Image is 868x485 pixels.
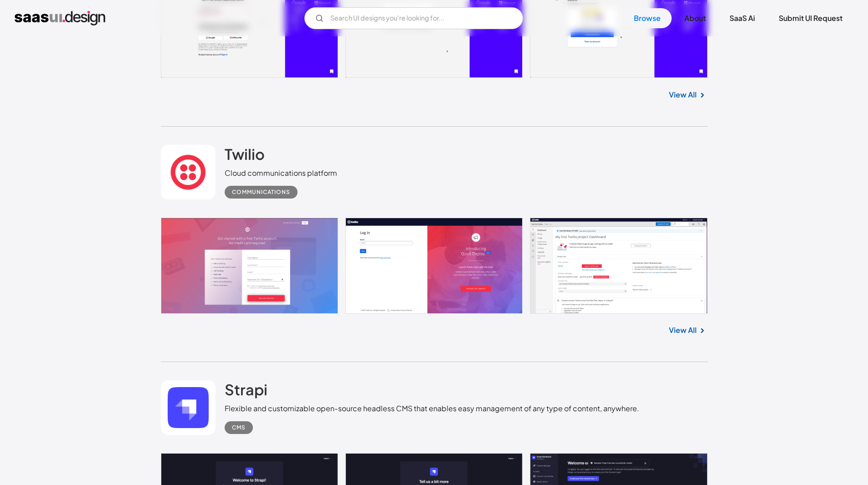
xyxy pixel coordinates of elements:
[225,403,639,414] div: Flexible and customizable open-source headless CMS that enables easy management of any type of co...
[225,145,265,168] a: Twilio
[225,168,337,179] div: Cloud communications platform
[225,380,267,403] a: Strapi
[225,145,265,163] h2: Twilio
[673,8,717,28] a: About
[669,89,697,100] a: View All
[225,380,267,398] h2: Strapi
[623,8,672,28] a: Browse
[304,7,523,29] form: Email Form
[15,11,105,26] a: home
[768,8,853,28] a: Submit UI Request
[232,422,246,433] div: CMS
[669,325,697,336] a: View All
[232,187,290,198] div: Communications
[719,8,766,28] a: SaaS Ai
[304,7,523,29] input: Search UI designs you're looking for...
